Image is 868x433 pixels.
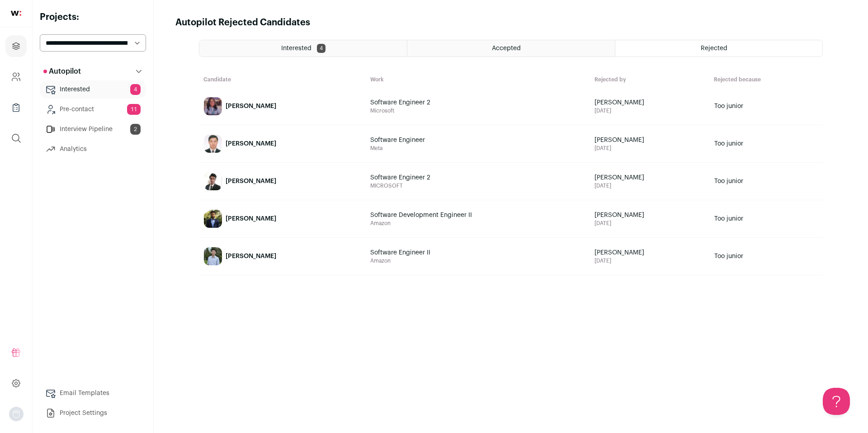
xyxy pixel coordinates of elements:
span: [PERSON_NAME] [594,211,704,220]
img: 51cb9e7f36fbb7a5d61e261b00b522da85d651e538a658872cd28caa53f286ea.jpg [204,247,222,265]
span: Microsoft [370,107,585,114]
a: Too junior [710,163,822,199]
th: Rejected by [590,71,709,88]
th: Candidate [199,71,366,88]
span: 11 [127,104,141,115]
span: Software Engineer II [370,248,479,257]
span: Meta [370,145,585,152]
span: Software Development Engineer II [370,211,479,220]
img: 8baa6f7920ef1e4b2e9150605d1725adf778480a7941fc8320718553a4017eb8 [204,97,222,115]
span: [DATE] [594,220,704,227]
h1: Autopilot Rejected Candidates [175,16,310,29]
button: Autopilot [40,62,146,80]
a: Projects [5,35,27,57]
span: [DATE] [594,257,704,264]
span: [PERSON_NAME] [594,136,704,145]
span: [PERSON_NAME] [594,98,704,107]
span: [DATE] [594,145,704,152]
a: Analytics [40,140,146,158]
span: 4 [130,84,141,95]
span: [PERSON_NAME] [594,173,704,182]
span: Amazon [370,257,585,264]
span: 4 [317,44,325,53]
span: [PERSON_NAME] [594,248,704,257]
div: [PERSON_NAME] [226,102,276,111]
div: [PERSON_NAME] [226,252,276,261]
img: 75b551efd6ea0bce8b9b83746e36a8e7360f320ef94806472c07cb1817bb8340.jpg [204,172,222,190]
span: Software Engineer [370,136,479,145]
a: Too junior [710,88,822,124]
div: [PERSON_NAME] [226,177,276,186]
span: 2 [130,124,141,135]
span: [DATE] [594,182,704,189]
a: Company and ATS Settings [5,66,27,88]
a: Company Lists [5,97,27,118]
a: Pre-contact11 [40,100,146,118]
th: Rejected because [709,71,823,88]
img: wellfound-shorthand-0d5821cbd27db2630d0214b213865d53afaa358527fdda9d0ea32b1df1b89c2c.svg [11,11,21,16]
span: MICROSOFT [370,182,585,189]
span: Interested [281,45,311,52]
div: [PERSON_NAME] [226,214,276,223]
img: 96f6512b0537380932af79abf1f8954c3742994532a7c67bac25c6974bb16df7.jpg [204,135,222,153]
span: [DATE] [594,107,704,114]
span: Software Engineer 2 [370,173,479,182]
span: Rejected [701,45,727,52]
a: Interested 4 [199,40,407,56]
button: Open dropdown [9,407,24,421]
iframe: Help Scout Beacon - Open [823,388,850,415]
span: Amazon [370,220,585,227]
a: Email Templates [40,384,146,402]
a: [PERSON_NAME] [199,163,365,199]
span: Software Engineer 2 [370,98,479,107]
a: [PERSON_NAME] [199,238,365,274]
p: Autopilot [43,66,81,77]
a: Project Settings [40,404,146,422]
th: Work [366,71,590,88]
a: [PERSON_NAME] [199,201,365,237]
h2: Projects: [40,11,146,24]
a: Too junior [710,238,822,274]
div: [PERSON_NAME] [226,139,276,148]
a: Too junior [710,126,822,162]
a: Accepted [407,40,614,56]
a: [PERSON_NAME] [199,126,365,162]
a: [PERSON_NAME] [199,88,365,124]
span: Accepted [492,45,521,52]
a: Interested4 [40,80,146,99]
a: Interview Pipeline2 [40,120,146,138]
a: Too junior [710,201,822,237]
img: nopic.png [9,407,24,421]
img: 3c23ec05da3068225d3e92f0777d5c055f59c10ff04952a2d02a1b242a303008.jpg [204,210,222,228]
